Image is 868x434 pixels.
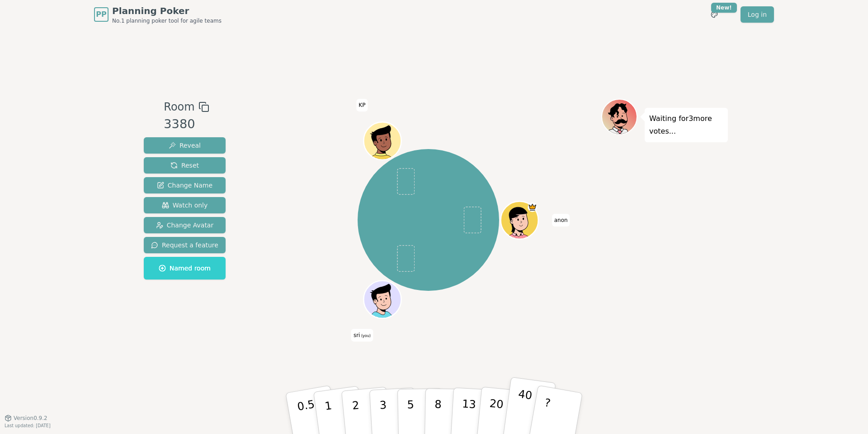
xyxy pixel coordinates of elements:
span: Click to change your name [351,329,373,342]
button: Click to change your avatar [365,282,400,317]
button: Reset [144,157,226,174]
button: New! [706,6,722,23]
div: 3380 [164,115,209,134]
span: anon is the host [528,203,538,212]
button: Request a feature [144,237,226,253]
button: Watch only [144,197,226,213]
a: PPPlanning PokerNo.1 planning poker tool for agile teams [94,5,222,24]
span: Change Avatar [156,221,214,230]
button: Change Avatar [144,217,226,233]
span: Named room [159,264,211,273]
button: Change Name [144,177,226,193]
span: (you) [360,334,371,338]
div: New! [711,3,737,13]
span: No.1 planning poker tool for agile teams [112,17,222,24]
span: Watch only [162,201,208,210]
button: Reveal [144,137,226,154]
button: Version0.9.2 [5,415,47,422]
span: PP [96,9,106,20]
span: Reset [170,161,199,170]
p: Waiting for 3 more votes... [649,112,723,138]
span: Planning Poker [112,5,222,17]
span: Version 0.9.2 [14,415,47,422]
span: Reveal [169,141,201,150]
span: Request a feature [151,241,218,250]
span: Last updated: [DATE] [5,423,51,428]
span: Click to change your name [356,99,368,111]
a: Log in [741,6,774,23]
span: Room [164,99,194,115]
span: Change Name [157,181,212,190]
span: Click to change your name [552,214,570,227]
button: Named room [144,257,226,280]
